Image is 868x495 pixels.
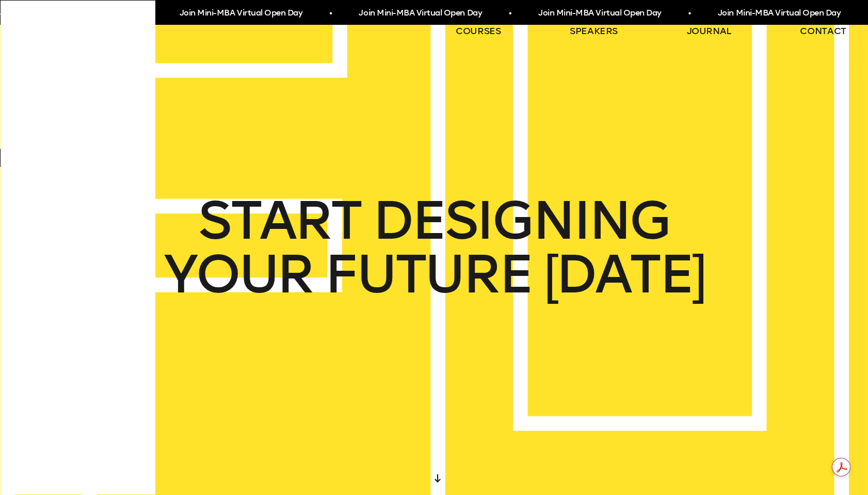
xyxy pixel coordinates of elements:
[688,4,690,23] span: •
[329,4,332,23] span: •
[570,25,618,37] a: speakers
[373,194,670,247] span: DESIGNING
[687,25,732,37] a: journal
[456,25,501,37] a: courses
[544,247,705,301] span: [DATE]
[164,247,313,301] span: YOUR
[198,194,361,247] span: START
[800,25,846,37] a: contact
[508,4,511,23] span: •
[325,247,532,301] span: FUTURE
